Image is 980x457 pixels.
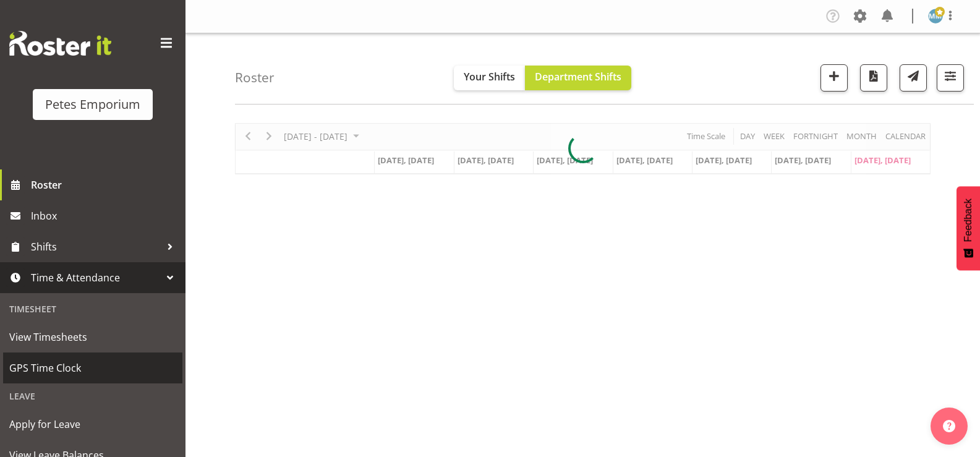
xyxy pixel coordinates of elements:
span: View Timesheets [9,328,176,346]
a: View Timesheets [3,322,182,352]
div: Petes Emporium [45,95,140,114]
img: mandy-mosley3858.jpg [928,9,943,23]
span: Your Shifts [464,70,515,83]
a: Apply for Leave [3,409,182,440]
span: Inbox [31,207,179,225]
button: Add a new shift [820,64,848,92]
span: Time & Attendance [31,268,161,287]
img: help-xxl-2.png [943,420,955,432]
img: Rosterit website logo [9,31,111,56]
button: Filter Shifts [937,64,964,92]
button: Feedback - Show survey [957,186,980,270]
span: Feedback [963,199,974,242]
button: Download a PDF of the roster according to the set date range. [860,64,887,92]
span: Shifts [31,237,161,256]
span: Roster [31,176,179,194]
button: Your Shifts [454,66,525,90]
div: Timesheet [3,296,182,322]
span: Apply for Leave [9,415,176,434]
a: GPS Time Clock [3,352,182,383]
span: Department Shifts [535,70,621,83]
button: Department Shifts [525,66,631,90]
div: Leave [3,383,182,409]
h4: Roster [235,70,275,85]
span: GPS Time Clock [9,359,176,377]
button: Send a list of all shifts for the selected filtered period to all rostered employees. [900,64,927,92]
